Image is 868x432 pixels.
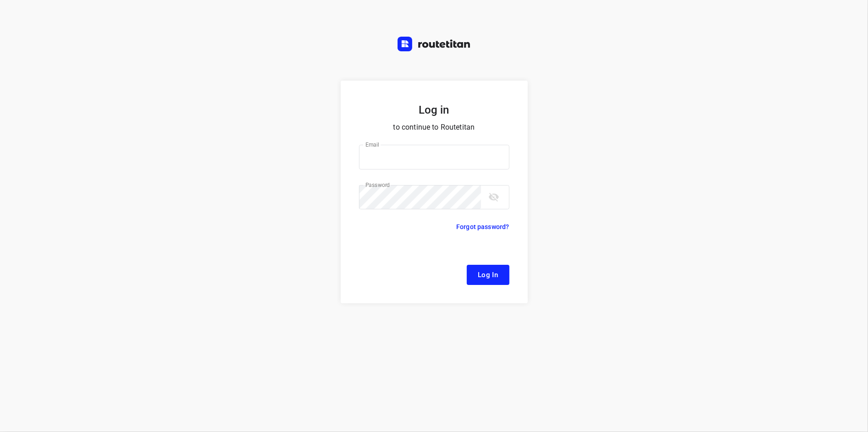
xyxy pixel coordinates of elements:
[359,121,509,134] p: to continue to Routetitan
[398,37,471,51] img: Routetitan
[359,103,509,117] h5: Log in
[467,265,509,285] button: Log In
[478,269,498,281] span: Log In
[456,221,509,232] p: Forgot password?
[485,188,503,206] button: toggle password visibility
